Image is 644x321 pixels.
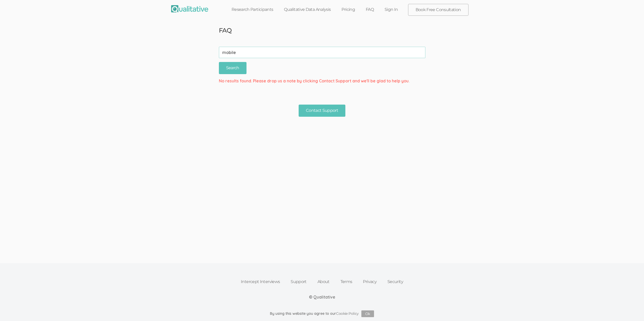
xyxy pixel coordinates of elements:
a: FAQ [360,4,379,15]
a: Support [285,276,312,287]
a: Security [382,276,409,287]
a: Qualitative Data Analysis [279,4,336,15]
a: Privacy [357,276,382,287]
a: Research Participants [226,4,279,15]
input: Search [219,62,247,74]
a: About [312,276,335,287]
div: © Qualitative [309,294,335,300]
button: Ok [361,310,374,317]
a: Book Free Consultation [408,4,468,15]
a: Sign In [379,4,403,15]
a: Terms [335,276,358,287]
iframe: Chat Widget [618,296,644,321]
a: Cookie Policy [336,311,359,316]
button: Contact Support [299,105,345,117]
div: No results found. Please drop us a note by clicking Contact Support and we'll be glad to help you. [215,78,429,84]
a: Intercept Interviews [235,276,285,287]
h3: FAQ [215,27,429,34]
a: Pricing [336,4,360,15]
img: Qualitative [171,5,208,12]
div: By using this website you agree to our [270,310,374,317]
